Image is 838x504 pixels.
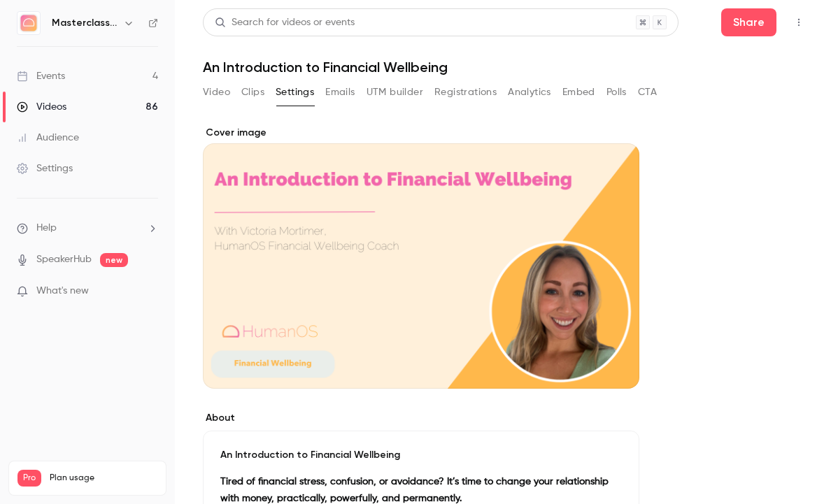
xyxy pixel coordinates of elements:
h6: Masterclass Channel [52,16,118,30]
label: About [203,411,639,425]
span: new [100,253,128,267]
button: Analytics [508,81,551,103]
img: Masterclass Channel [17,12,40,34]
label: Cover image [203,126,639,140]
li: help-dropdown-opener [17,221,158,236]
button: Settings [276,81,314,103]
button: Top Bar Actions [788,11,810,34]
p: An Introduction to Financial Wellbeing [220,448,622,462]
div: Search for videos or events [215,15,355,30]
button: CTA [638,81,657,103]
div: Audience [17,131,79,145]
h1: An Introduction to Financial Wellbeing [203,59,810,75]
button: Registrations [434,81,497,103]
div: Settings [17,161,73,175]
a: SpeakerHub [36,252,92,267]
button: Emails [325,81,355,103]
div: Events [17,69,65,83]
button: Polls [606,81,627,103]
button: Embed [562,81,595,103]
button: UTM builder [367,81,423,103]
div: Videos [17,100,66,114]
button: Clips [241,81,264,103]
button: Video [203,81,230,103]
button: Share [721,8,776,36]
span: Help [36,221,57,236]
iframe: Noticeable Trigger [141,285,158,298]
strong: Tired of financial stress, confusion, or avoidance? It’s time to change your relationship with mo... [220,477,609,503]
section: Cover image [203,126,639,389]
span: Plan usage [50,473,157,484]
span: Pro [17,470,41,487]
span: What's new [36,284,89,298]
